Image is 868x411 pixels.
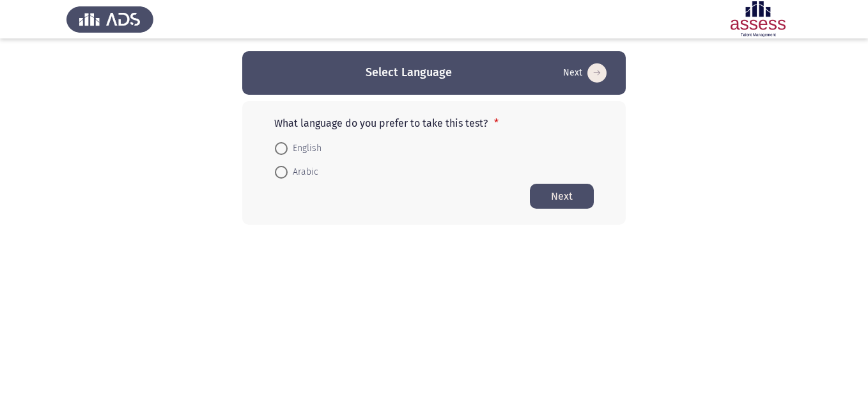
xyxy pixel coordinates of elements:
span: Arabic [288,165,318,180]
h3: Select Language [366,65,452,81]
img: Assess Talent Management logo [66,1,153,37]
img: Assessment logo of OCM R1 ASSESS [715,1,802,37]
button: Start assessment [530,184,594,209]
p: What language do you prefer to take this test? [274,117,594,129]
span: English [288,141,322,156]
button: Start assessment [559,63,610,83]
